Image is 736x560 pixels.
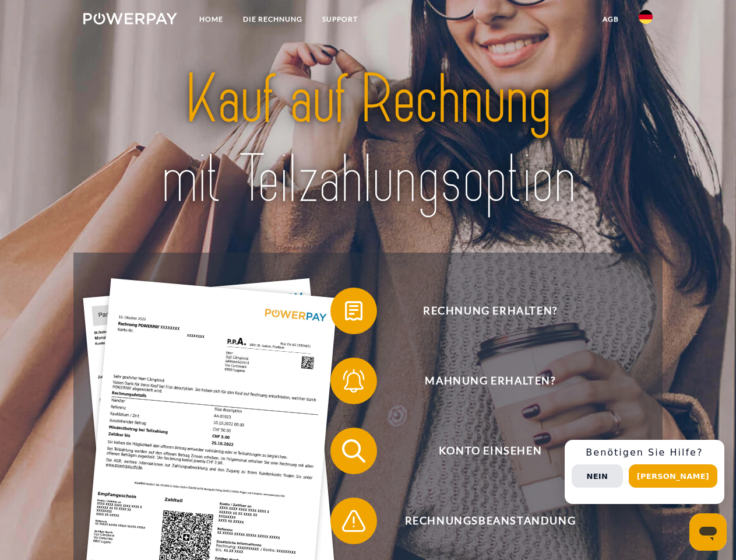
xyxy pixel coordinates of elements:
img: title-powerpay_de.svg [111,56,625,223]
button: Mahnung erhalten? [330,358,633,404]
button: Rechnungsbeanstandung [330,498,633,544]
iframe: Schaltfläche zum Öffnen des Messaging-Fensters [689,513,727,551]
img: logo-powerpay-white.svg [83,13,177,24]
a: Home [189,9,233,30]
span: Mahnung erhalten? [347,358,633,404]
button: Rechnung erhalten? [330,288,633,334]
button: Konto einsehen [330,428,633,474]
img: qb_warning.svg [339,506,368,535]
div: Schnellhilfe [565,440,724,504]
img: qb_bill.svg [339,296,368,325]
a: agb [593,9,629,30]
img: de [639,10,653,24]
span: Rechnungsbeanstandung [347,498,633,544]
span: Konto einsehen [347,428,633,474]
span: Rechnung erhalten? [347,288,633,334]
h3: Benötigen Sie Hilfe? [572,447,717,459]
button: Nein [572,464,623,488]
a: SUPPORT [312,9,368,30]
a: DIE RECHNUNG [233,9,312,30]
img: qb_search.svg [339,436,368,466]
img: qb_bell.svg [339,366,368,395]
button: [PERSON_NAME] [629,464,717,488]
